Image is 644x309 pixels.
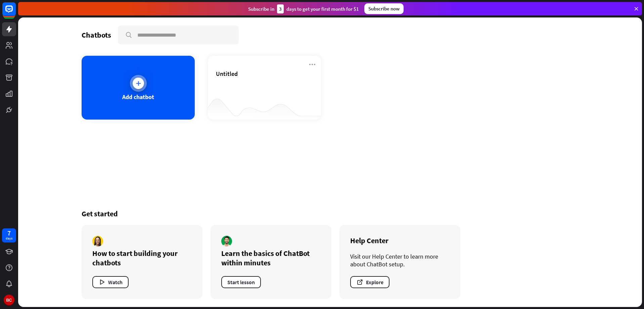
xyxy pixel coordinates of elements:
div: Subscribe in days to get your first month for $1 [248,4,359,13]
div: ВС [4,295,14,305]
button: Explore [350,276,389,288]
a: 7 days [2,228,16,242]
div: Subscribe now [364,3,404,14]
img: author [92,236,103,247]
div: Help Center [350,236,450,245]
img: author [221,236,232,247]
button: Open LiveChat chat widget [5,3,26,23]
div: 3 [277,4,284,13]
div: Visit our Help Center to learn more about ChatBot setup. [350,253,450,268]
div: Learn the basics of ChatBot within minutes [221,249,321,267]
button: Start lesson [221,276,261,288]
div: days [6,236,12,241]
button: Watch [92,276,129,288]
div: Get started [82,209,579,218]
div: 7 [7,230,11,236]
div: Add chatbot [122,93,154,101]
span: Untitled [216,70,238,78]
div: Chatbots [82,30,111,40]
div: How to start building your chatbots [92,249,192,267]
